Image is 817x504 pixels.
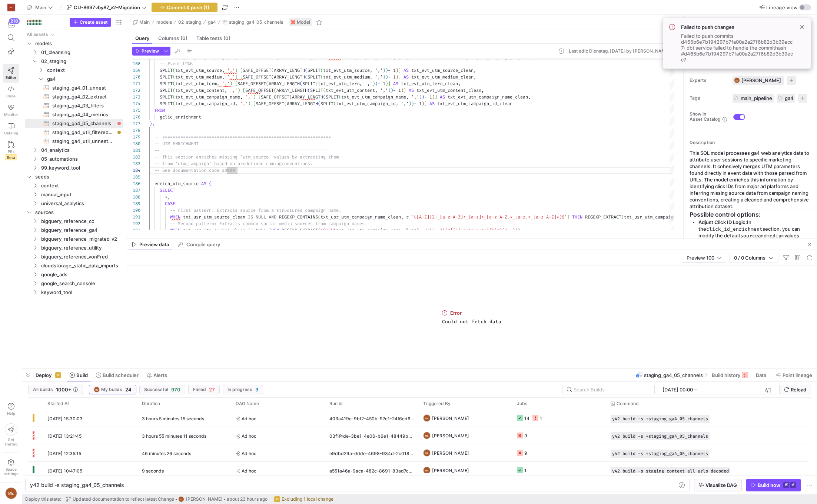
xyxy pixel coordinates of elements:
div: Press SPACE to select this row. [25,66,123,74]
button: Build scheduler [93,369,142,381]
button: Failed27 [188,385,220,394]
span: Point lineage [783,372,812,378]
span: Preview [142,49,159,54]
a: Code [3,83,19,101]
span: ] [435,94,437,100]
div: Press SPACE to select this row. [25,57,123,66]
span: 1000+ [56,387,72,393]
span: , [528,94,531,100]
span: 3 [255,387,258,393]
button: Build [66,369,91,381]
span: [ [235,81,238,87]
span: [ [240,74,243,80]
button: Help [3,400,19,419]
span: ) [385,67,388,73]
span: SPLIT [160,87,173,93]
span: SPLIT [160,81,173,87]
div: Last edit: Dienstag, [DATE] by [PERSON_NAME] [569,49,670,54]
span: ( [318,101,321,107]
span: [ [253,101,256,107]
button: Alerts [143,369,170,381]
span: Create asset [80,20,108,25]
span: Preview 100 [687,255,714,261]
a: Spacesettings [3,455,19,479]
button: Getstarted [3,420,19,449]
span: ( [173,101,175,107]
span: ) [235,67,238,73]
span: SPLIT [321,101,333,107]
span: ) [401,87,403,93]
div: ME [94,387,100,393]
div: ME [5,487,17,499]
span: AS [409,87,414,93]
span: ARRAY_LENGTH [292,94,323,100]
span: ga4 [208,20,216,25]
span: [ [240,67,243,73]
a: Monitor [3,101,19,120]
a: staging_ga4_util_filtered_out​​​​​​​​​​ [25,128,123,137]
button: Build now⌘⏎ [746,479,801,491]
span: bigquery_reference_migrated_v2 [41,235,122,243]
span: ( [173,81,175,87]
div: ME [178,496,184,502]
div: 170 [132,74,140,80]
span: sources [35,208,122,217]
span: AS [429,101,435,107]
span: ] [398,74,401,80]
span: 24 [125,387,132,393]
div: AB [7,4,15,11]
span: - 1 [424,94,432,100]
span: Failed to push changes [681,24,793,30]
span: Build scheduler [103,372,139,378]
span: ',' [222,81,230,87]
span: txt_evt_utm_content_clean [416,87,481,93]
span: ( [173,87,175,93]
span: Code [6,94,16,98]
span: ] [388,81,391,87]
span: Excluding 1 local change [282,497,333,502]
button: CU-8697vby87_v2-Migration [65,3,149,12]
span: - 1 [393,87,401,93]
span: AS [403,74,409,80]
span: ',' [245,94,253,100]
button: Commit & push (1) [152,3,217,12]
button: staging_ga4_05_channels [220,18,285,27]
span: , [458,81,461,87]
span: txt_evt_utm_campaign_name_clean [448,94,528,100]
span: ( [339,94,341,100]
div: 218 [9,18,20,24]
span: - 1 [414,101,422,107]
span: AS [393,81,398,87]
span: ) [372,81,375,87]
span: bigquery_reference_utility [41,244,122,252]
button: All builds1000+ [28,385,83,394]
button: models [155,18,174,27]
span: , [474,74,476,80]
span: ) [422,101,424,107]
button: Visualize DAG [694,479,742,491]
input: Start datetime [662,387,693,393]
a: staging_ga4_01_unnest​​​​​​​​​​ [25,83,123,92]
span: ] [403,87,406,93]
span: ) [230,81,232,87]
span: Tags [690,96,727,101]
div: Build now [758,482,780,488]
span: -- Event UTMs [160,61,193,67]
button: Preview [132,47,162,56]
span: ( [284,101,287,107]
span: SPLIT [308,67,321,73]
span: 27 [209,387,215,393]
span: ( [305,67,308,73]
span: txt_evt_utm_campaign_id_clean [437,101,512,107]
span: staging_ga4_05_channels [229,20,283,25]
button: Main [25,3,55,12]
span: google_ads [41,270,122,279]
button: 02_staging [176,18,203,27]
span: Failed [193,387,206,392]
span: ) [396,67,398,73]
span: txt_evt_utm_campaign_name [175,94,240,100]
span: Help [6,411,16,415]
span: ) [375,81,378,87]
span: Reload [791,387,806,393]
span: models [35,39,122,48]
